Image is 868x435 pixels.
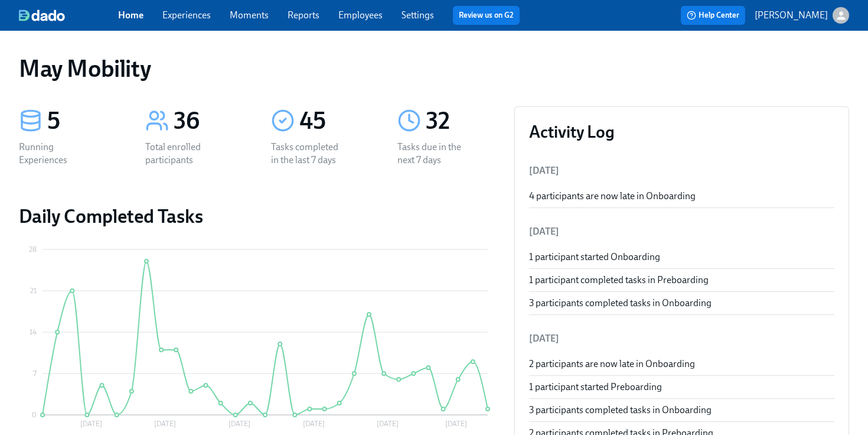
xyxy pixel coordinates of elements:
[19,9,65,21] img: dado
[303,420,325,428] tspan: [DATE]
[529,165,559,176] span: [DATE]
[30,287,37,295] tspan: 21
[19,141,94,167] div: Running Experiences
[299,106,369,136] div: 45
[288,9,319,21] a: Reports
[529,324,834,353] li: [DATE]
[529,251,834,264] div: 1 participant started Onboarding
[459,9,514,21] a: Review us on G2
[32,411,37,419] tspan: 0
[145,141,221,167] div: Total enrolled participants
[47,106,117,136] div: 5
[687,9,739,21] span: Help Center
[162,9,211,21] a: Experiences
[271,141,347,167] div: Tasks completed in the last 7 days
[529,297,834,310] div: 3 participants completed tasks in Onboarding
[402,9,434,21] a: Settings
[338,9,383,21] a: Employees
[529,381,834,394] div: 1 participant started Preboarding
[33,369,37,378] tspan: 7
[529,274,834,287] div: 1 participant completed tasks in Preboarding
[80,420,102,428] tspan: [DATE]
[453,6,520,25] button: Review us on G2
[229,420,250,428] tspan: [DATE]
[154,420,176,428] tspan: [DATE]
[755,7,849,24] button: [PERSON_NAME]
[397,141,473,167] div: Tasks due in the next 7 days
[755,9,828,22] p: [PERSON_NAME]
[529,190,834,203] div: 4 participants are now late in Onboarding
[529,121,834,142] h3: Activity Log
[377,420,399,428] tspan: [DATE]
[118,9,143,21] a: Home
[529,404,834,417] div: 3 participants completed tasks in Onboarding
[174,106,243,136] div: 36
[30,328,37,336] tspan: 14
[29,245,37,254] tspan: 28
[681,6,745,25] button: Help Center
[529,218,834,246] li: [DATE]
[19,9,118,21] a: dado
[19,204,495,228] h2: Daily Completed Tasks
[19,54,151,83] h1: May Mobility
[426,106,495,136] div: 32
[445,420,467,428] tspan: [DATE]
[230,9,269,21] a: Moments
[529,358,834,371] div: 2 participants are now late in Onboarding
